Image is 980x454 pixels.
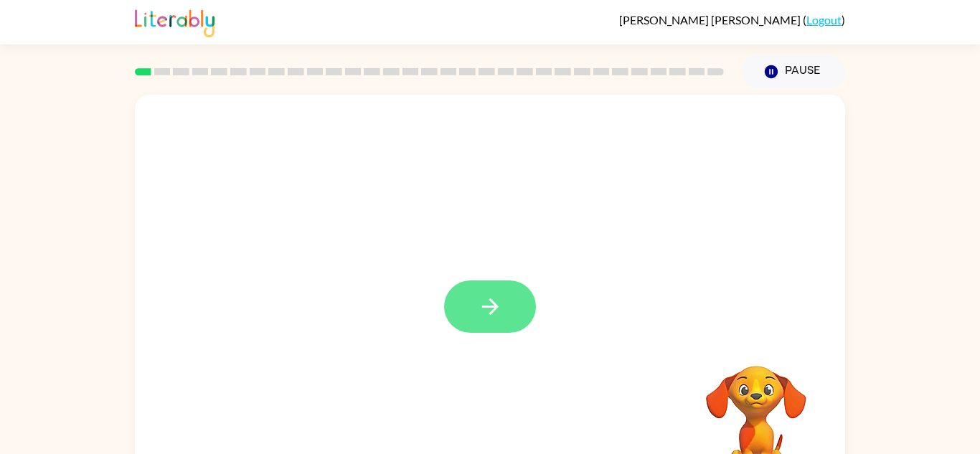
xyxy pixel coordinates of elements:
[619,13,845,27] div: ( )
[741,55,845,88] button: Pause
[619,13,803,27] span: [PERSON_NAME] [PERSON_NAME]
[135,6,215,37] img: Literably
[806,13,842,27] a: Logout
